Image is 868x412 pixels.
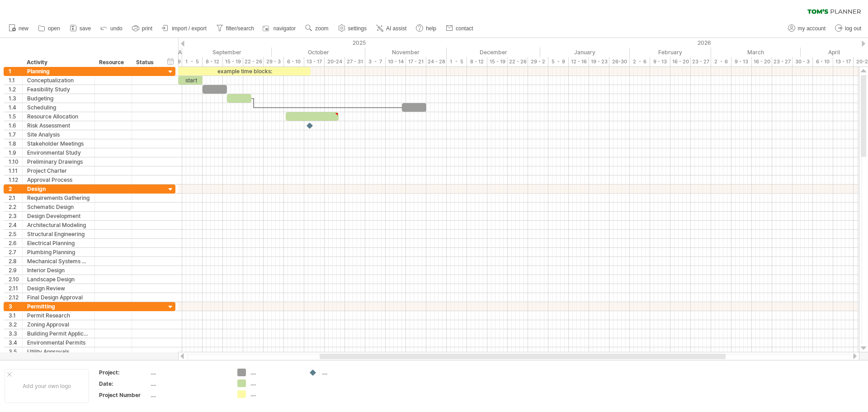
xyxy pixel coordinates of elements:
div: .... [250,369,300,376]
span: open [48,25,60,32]
div: start [178,76,203,85]
div: 17 - 21 [406,57,426,66]
div: 1.3 [9,94,22,103]
div: 9 - 13 [731,57,752,66]
div: October 2025 [272,47,365,57]
span: contact [456,25,473,32]
div: 2 - 6 [630,57,650,66]
div: Stakeholder Meetings [27,139,90,148]
span: print [142,25,152,32]
span: import / export [172,25,207,32]
div: Date: [99,380,149,388]
a: filter/search [214,23,257,34]
span: zoom [315,25,328,32]
div: Planning [27,67,90,76]
div: 2.9 [9,266,22,275]
div: Electrical Planning [27,239,90,247]
div: Status [136,58,156,67]
div: Risk Assessment [27,121,90,130]
div: 1.4 [9,103,22,112]
div: 15 - 19 [223,57,243,66]
div: December 2025 [447,47,540,57]
div: Plumbing Planning [27,248,90,256]
div: Building Permit Application [27,329,90,338]
div: .... [250,379,300,387]
a: save [67,23,94,34]
div: 6 - 10 [284,57,304,66]
div: Scheduling [27,103,90,112]
div: 1.2 [9,85,22,94]
div: Activity [27,58,90,67]
div: Approval Process [27,175,90,184]
div: Permit Research [27,311,90,320]
div: 3 - 7 [365,57,386,66]
a: my account [786,23,828,34]
div: Environmental Study [27,148,90,157]
a: import / export [160,23,209,34]
a: log out [833,23,864,34]
div: Preliminary Drawings [27,157,90,166]
div: Environmental Permits [27,338,90,347]
div: 13 - 17 [304,57,325,66]
div: Zoning Approval [27,320,90,329]
div: 2.2 [9,203,22,211]
div: 3 [9,302,22,311]
div: 2 [9,185,22,193]
div: 2.5 [9,230,22,238]
div: .... [151,380,226,388]
div: example time blocks: [178,67,311,76]
div: 1.11 [9,166,22,175]
div: 20-24 [325,57,345,66]
div: 26-30 [609,57,630,66]
div: 23 - 27 [772,57,793,66]
div: 19 - 23 [589,57,609,66]
a: navigator [261,23,298,34]
div: 23 - 27 [691,57,711,66]
div: 22 - 26 [243,57,264,66]
div: Architectural Modeling [27,221,90,229]
div: Interior Design [27,266,90,275]
span: undo [110,25,123,32]
div: Landscape Design [27,275,90,284]
div: Budgeting [27,94,90,103]
a: contact [443,23,476,34]
div: 1 - 5 [447,57,467,66]
div: 2.10 [9,275,22,284]
span: new [19,25,28,32]
div: Site Analysis [27,130,90,139]
div: 2.4 [9,221,22,229]
div: Project: [99,369,149,376]
div: .... [322,369,371,376]
span: settings [348,25,367,32]
div: 30 - 3 [793,57,813,66]
div: 8 - 12 [467,57,487,66]
div: 2.6 [9,239,22,247]
div: February 2026 [630,47,711,57]
span: my account [798,25,826,32]
div: 29 - 2 [528,57,548,66]
div: 8 - 12 [203,57,223,66]
div: .... [250,390,300,398]
div: 3.1 [9,311,22,320]
div: 1.5 [9,112,22,121]
div: 3.4 [9,338,22,347]
div: 6 - 10 [813,57,833,66]
div: 15 - 19 [487,57,508,66]
div: 2.8 [9,257,22,265]
a: open [36,23,63,34]
div: 2.3 [9,212,22,220]
div: Design Development [27,212,90,220]
a: zoom [303,23,331,34]
div: 3.5 [9,347,22,356]
div: 1 [9,67,22,76]
span: navigator [274,25,296,32]
div: Resource Allocation [27,112,90,121]
div: 5 - 9 [548,57,569,66]
div: March 2026 [711,47,801,57]
div: 1.8 [9,139,22,148]
a: new [6,23,31,34]
div: Resource [99,58,127,67]
span: filter/search [226,25,254,32]
div: 16 - 20 [752,57,772,66]
div: 9 - 13 [650,57,670,66]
